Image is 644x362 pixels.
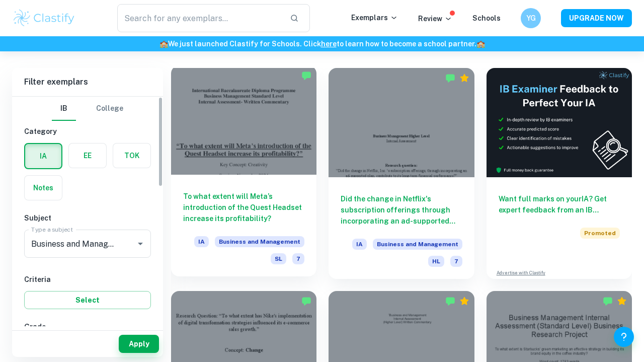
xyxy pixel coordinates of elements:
[301,70,311,81] img: Marked
[445,73,455,83] img: Marked
[12,68,163,96] h6: Filter exemplars
[373,239,462,250] span: Business and Management
[159,40,168,48] span: 🏫
[459,296,469,306] div: Premium
[445,296,455,306] img: Marked
[418,13,452,24] p: Review
[450,256,462,267] span: 7
[472,14,501,22] a: Schools
[614,327,634,347] button: Help and Feedback
[12,8,76,28] img: Clastify logo
[321,40,337,48] a: here
[113,143,150,168] button: TOK
[24,321,151,332] h6: Grade
[183,191,304,224] h6: To what extent will Meta’s introduction of the Quest Headset increase its profitability?
[24,212,151,224] h6: Subject
[292,253,304,264] span: 7
[271,253,286,264] span: SL
[459,73,469,83] div: Premium
[497,269,545,276] a: Advertise with Clastify
[617,296,627,306] div: Premium
[52,97,123,121] div: Filter type choice
[487,68,632,177] img: Thumbnail
[133,237,147,251] button: Open
[96,97,123,121] button: College
[351,12,398,23] p: Exemplars
[119,335,159,353] button: Apply
[603,296,613,306] img: Marked
[117,4,282,32] input: Search for any exemplars...
[329,68,474,279] a: Did the change in Netflix's subscription offerings through incorporating an ad-supported plan con...
[521,8,541,28] button: YG
[2,38,642,49] h6: We just launched Clastify for Schools. Click to learn how to become a school partner.
[580,228,620,239] span: Promoted
[341,193,462,227] h6: Did the change in Netflix's subscription offerings through incorporating an ad-supported plan con...
[301,296,311,306] img: Marked
[24,291,151,309] button: Select
[476,40,485,48] span: 🏫
[499,193,620,215] h6: Want full marks on your IA ? Get expert feedback from an IB examiner!
[352,239,367,250] span: IA
[25,176,62,200] button: Notes
[194,236,209,247] span: IA
[25,144,61,168] button: IA
[31,225,73,234] label: Type a subject
[24,126,151,137] h6: Category
[52,97,76,121] button: IB
[525,13,537,24] h6: YG
[215,236,304,247] span: Business and Management
[487,68,632,279] a: Want full marks on yourIA? Get expert feedback from an IB examiner!PromotedAdvertise with Clastify
[428,256,444,267] span: HL
[69,143,106,168] button: EE
[24,274,151,285] h6: Criteria
[171,68,316,279] a: To what extent will Meta’s introduction of the Quest Headset increase its profitability?IABusines...
[561,9,632,27] button: UPGRADE NOW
